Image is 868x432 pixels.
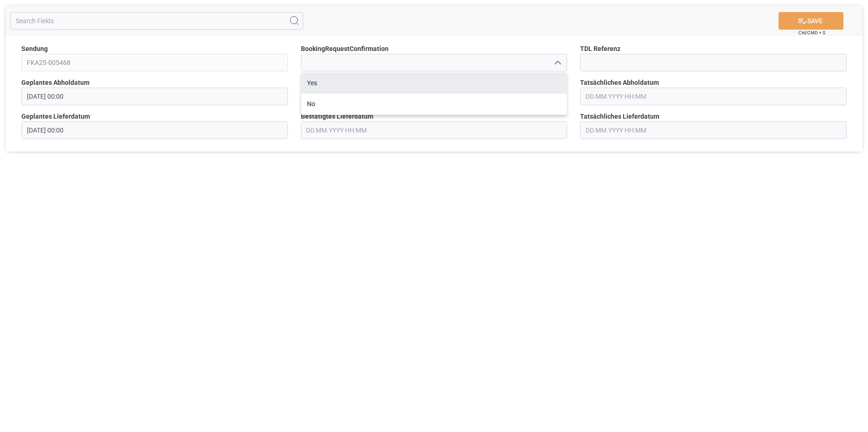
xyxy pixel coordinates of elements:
span: Geplantes Lieferdatum [21,112,90,121]
button: close menu [550,56,564,70]
span: Tatsächliches Abholdatum [580,78,659,88]
span: Bestätigtes Lieferdatum [301,112,373,121]
input: Search Fields [10,12,303,30]
span: Sendung [21,44,48,54]
span: BookingRequestConfirmation [301,44,389,54]
span: Ctrl/CMD + S [798,29,825,36]
input: DD.MM.YYYY HH:MM [301,121,568,139]
span: TDL Referenz [580,44,620,54]
div: No [301,94,567,114]
div: Yes [301,73,567,94]
span: Tatsächliches Lieferdatum [580,112,659,121]
input: DD.MM.YYYY HH:MM [21,121,288,139]
button: SAVE [779,12,843,30]
span: Geplantes Abholdatum [21,78,89,88]
input: DD.MM.YYYY HH:MM [580,121,847,139]
input: DD.MM.YYYY HH:MM [21,88,288,105]
input: DD.MM.YYYY HH:MM [580,88,847,105]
